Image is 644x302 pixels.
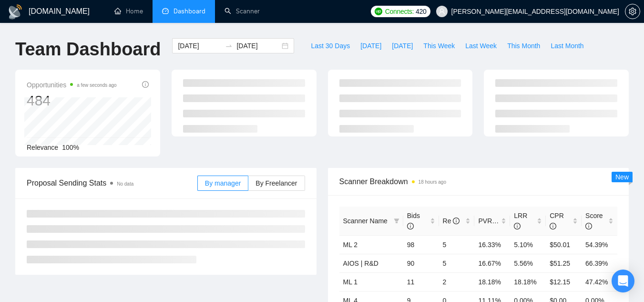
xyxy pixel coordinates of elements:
[474,272,510,291] td: 18.18%
[306,38,355,53] button: Last 30 Days
[387,38,418,53] button: [DATE]
[256,179,297,187] span: By Freelancer
[339,176,618,187] span: Scanner Breakdown
[392,41,413,51] span: [DATE]
[625,8,640,15] a: setting
[385,6,414,17] span: Connects:
[502,38,545,53] button: This Month
[546,254,582,272] td: $51.25
[551,41,583,51] span: Last Month
[117,181,133,187] span: No data
[439,8,445,15] span: user
[582,235,617,254] td: 54.39%
[419,179,446,185] time: 18 hours ago
[15,38,161,61] h1: Team Dashboard
[174,7,205,15] span: Dashboard
[27,177,197,189] span: Proposal Sending Stats
[394,218,399,224] span: filter
[443,217,460,225] span: Re
[343,217,388,225] span: Scanner Name
[343,260,378,267] a: AIOS | R&D
[355,38,387,53] button: [DATE]
[423,41,455,51] span: This Week
[510,235,546,254] td: 5.10%
[546,235,582,254] td: $50.01
[114,7,143,15] a: homeHome
[439,272,475,291] td: 2
[416,6,426,17] span: 420
[162,8,169,14] span: dashboard
[407,223,414,229] span: info-circle
[142,81,149,88] span: info-circle
[550,212,564,230] span: CPR
[343,241,358,249] a: ML 2
[62,144,79,151] span: 100%
[311,41,350,51] span: Last 30 Days
[225,42,233,50] span: swap-right
[77,83,116,88] time: a few seconds ago
[343,278,358,286] a: ML 1
[27,92,117,110] div: 484
[478,217,501,225] span: PVR
[178,41,221,51] input: Start date
[439,254,475,272] td: 5
[474,235,510,254] td: 16.33%
[27,144,58,151] span: Relevance
[550,223,556,229] span: info-circle
[236,41,280,51] input: End date
[612,270,634,292] div: Open Intercom Messenger
[465,41,497,51] span: Last Week
[8,4,23,20] img: logo
[439,235,475,254] td: 5
[514,212,527,230] span: LRR
[460,38,502,53] button: Last Week
[545,38,589,53] button: Last Month
[225,42,233,50] span: to
[615,173,629,181] span: New
[582,272,617,291] td: 47.42%
[514,223,521,229] span: info-circle
[625,4,640,19] button: setting
[407,212,420,230] span: Bids
[546,272,582,291] td: $12.15
[585,223,592,229] span: info-circle
[510,272,546,291] td: 18.18%
[375,8,382,15] img: upwork-logo.png
[418,38,460,53] button: This Week
[582,254,617,272] td: 66.39%
[392,214,401,228] span: filter
[585,212,603,230] span: Score
[225,7,260,15] a: searchScanner
[403,272,439,291] td: 11
[474,254,510,272] td: 16.67%
[360,41,381,51] span: [DATE]
[27,79,117,91] span: Opportunities
[507,41,540,51] span: This Month
[453,218,460,224] span: info-circle
[625,8,640,15] span: setting
[403,254,439,272] td: 90
[510,254,546,272] td: 5.56%
[403,235,439,254] td: 98
[205,179,241,187] span: By manager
